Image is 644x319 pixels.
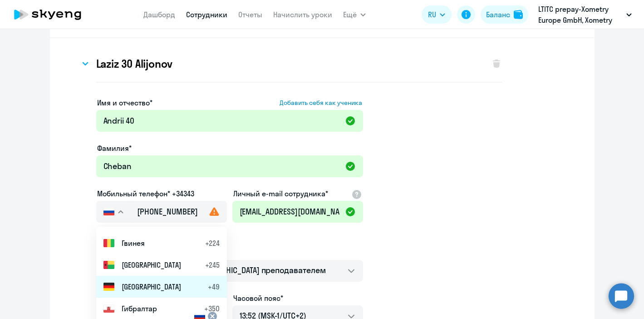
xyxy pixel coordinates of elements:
a: Отчеты [238,10,262,19]
div: Баланс [486,9,510,20]
span: [GEOGRAPHIC_DATA] [122,259,181,270]
img: GI.png [103,304,114,312]
label: Часовой пояс* [233,293,283,304]
span: +350 [204,303,220,314]
span: Проверьте номер телефона [97,226,226,234]
span: Добавить себя как ученика [280,99,362,107]
span: Гибралтар [122,303,157,314]
label: Мобильный телефон* +34343 [97,188,194,199]
span: [GEOGRAPHIC_DATA] [122,281,181,292]
button: LTITC prepay-Xometry Europe GmbH, Xometry Europe GmbH [534,4,636,25]
img: RU.png [103,208,114,215]
span: +224 [205,238,220,249]
span: Ещё [343,9,357,20]
label: Личный e-mail сотрудника* [233,188,328,199]
a: Начислить уроки [273,10,332,19]
span: Гвинея [122,238,145,249]
button: Ещё [343,5,366,24]
button: Балансbalance [481,5,528,24]
img: GW.png [103,261,114,269]
img: balance [514,10,523,19]
label: Фамилия* [97,143,132,154]
button: RU [422,5,452,24]
p: LTITC prepay-Xometry Europe GmbH, Xometry Europe GmbH [538,4,623,25]
a: Сотрудники [186,10,227,19]
a: Дашборд [143,10,175,19]
span: RU [428,9,436,20]
span: Имя и отчество* [97,97,152,108]
span: +245 [205,259,220,270]
img: GN.png [103,239,114,247]
h3: Laziz 30 Alijonov [96,56,173,71]
img: DE.png [103,283,114,290]
span: +49 [208,281,220,292]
